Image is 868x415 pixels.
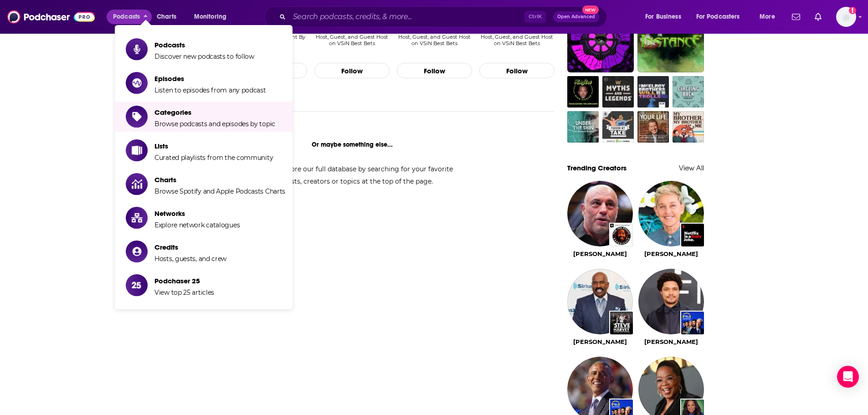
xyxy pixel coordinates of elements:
[240,163,464,188] div: You can explore our full database by searching for your favorite podcasts, creators or topics at ...
[811,9,825,25] a: Show notifications dropdown
[610,224,633,246] img: The Joe Rogan Experience
[113,10,140,23] span: Podcasts
[836,7,856,27] img: User Profile
[637,111,669,143] img: This is Your Life
[690,10,753,24] button: open menu
[154,52,254,61] span: Discover new podcasts to follow
[567,181,633,246] img: Joe Rogan
[673,76,704,108] img: Circling Back
[154,154,273,162] span: Curated playlists from the community
[289,10,524,24] input: Search podcasts, credits, & more...
[479,63,555,78] button: Follow
[154,120,275,128] span: Browse podcasts and episodes by topic
[154,41,254,49] span: Podcasts
[788,9,804,25] a: Show notifications dropdown
[154,255,226,263] span: Hosts, guests, and crew
[849,7,856,14] svg: Add a profile image
[194,10,226,23] span: Monitoring
[314,34,390,53] div: Host, Guest, and Guest Host on VSiN Best Bets
[836,7,856,27] button: Show profile menu
[573,338,627,345] a: Steve Harvey
[567,111,599,143] img: Under The Skin with Russell Brand
[837,366,859,388] div: Open Intercom Messenger
[154,209,240,218] span: Networks
[524,11,546,23] span: Ctrl K
[681,312,704,334] img: The Daily Show: Ears Edition
[397,34,472,53] div: Host, Guest, and Guest Host on VSiN Best Bets
[151,10,182,24] a: Charts
[644,250,698,257] a: Ellen DeGeneres
[154,74,266,83] span: Episodes
[610,312,633,334] img: The Steve Harvey Morning Show
[154,243,226,251] span: Credits
[553,11,599,22] button: Open AdvancedNew
[638,181,704,246] img: Ellen DeGeneres
[567,164,627,172] a: Trending Creators
[154,288,214,297] span: View top 25 articles
[567,6,634,72] img: Duncan Trussell Family Hour
[638,269,704,334] img: Trevor Noah
[314,63,390,78] button: Follow
[696,10,740,23] span: For Podcasters
[154,175,285,184] span: Charts
[602,76,634,108] img: Myths and Legends
[314,34,390,46] div: Host, Guest, and Guest Host on VSiN Best Bets
[154,221,240,229] span: Explore network catalogues
[154,277,214,285] span: Podchaser 25
[639,10,693,24] button: open menu
[637,76,669,108] img: The McElroy Brothers Will Be In Trolls World Tour
[645,10,681,23] span: For Business
[154,142,273,150] span: Lists
[573,250,627,257] a: Joe Rogan
[673,111,704,143] img: My Brother, My Brother And Me
[107,10,152,24] button: close menu
[679,164,704,172] a: View All
[150,141,555,149] div: Or maybe something else...
[602,111,634,143] img: Pardon My Take
[681,224,704,246] img: Netflix Is A Daily Joke
[397,63,472,78] button: Follow
[154,108,275,117] span: Categories
[582,5,599,14] span: New
[7,8,95,26] img: Podchaser - Follow, Share and Rate Podcasts
[273,6,616,27] div: Search podcasts, credits, & more...
[154,187,285,195] span: Browse Spotify and Apple Podcasts Charts
[157,10,176,23] span: Charts
[557,15,595,19] span: Open Advanced
[397,34,472,46] div: Host, Guest, and Guest Host on VSiN Best Bets
[760,10,775,23] span: More
[567,269,633,334] img: Steve Harvey
[753,10,786,24] button: open menu
[479,34,555,46] div: Host, Guest, and Guest Host on VSiN Best Bets
[567,76,599,108] img: The HoneyDew with Ryan Sickler
[637,6,704,72] img: The Instance: Deep Dives for Gamers
[154,86,266,94] span: Listen to episodes from any podcast
[836,7,856,27] span: Logged in as abirchfield
[188,10,238,24] button: open menu
[644,338,698,345] a: Trevor Noah
[479,34,555,53] div: Host, Guest, and Guest Host on VSiN Best Bets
